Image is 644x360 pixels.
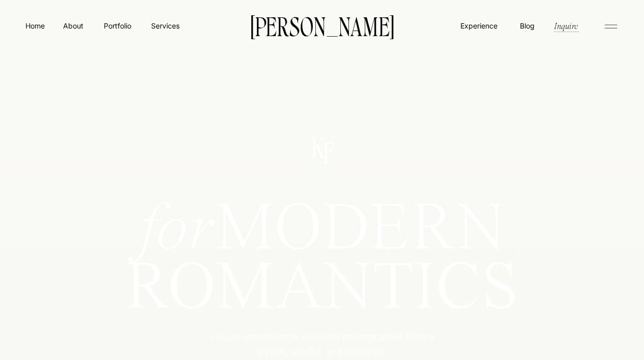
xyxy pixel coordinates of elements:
a: Home [23,20,47,31]
a: Inquire [553,20,579,32]
i: for [139,198,216,264]
p: Luxury International wedding photographer for the stylish, soulful, and romantic. [195,330,449,360]
a: [PERSON_NAME] [235,15,409,36]
h1: MODERN [89,201,556,250]
a: About [62,20,84,31]
a: Portfolio [99,20,135,31]
p: K [304,133,332,159]
h1: ROMANTICS [89,260,556,316]
a: Experience [459,20,499,31]
a: Blog [517,20,537,31]
p: F [314,139,342,164]
a: Services [150,20,180,31]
